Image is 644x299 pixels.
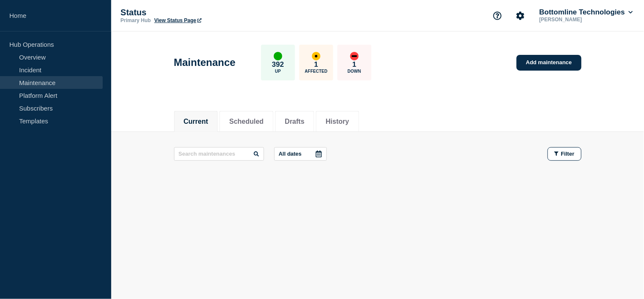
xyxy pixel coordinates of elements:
p: 392 [272,60,284,69]
p: [PERSON_NAME] [538,17,626,23]
p: Affected [305,69,327,74]
p: 1 [314,60,318,69]
p: All dates [279,151,302,157]
button: History [326,118,349,125]
button: Scheduled [229,118,264,125]
button: Filter [548,147,582,161]
input: Search maintenances [174,147,264,161]
span: Filter [561,151,575,157]
div: up [274,52,282,60]
a: View Status Page [154,17,201,23]
button: Drafts [285,118,304,125]
p: Up [275,69,281,74]
button: Current [184,118,208,125]
div: down [350,52,359,60]
p: 1 [352,60,356,69]
div: affected [312,52,321,60]
p: Status [121,8,290,17]
button: Support [489,7,506,25]
p: Down [348,69,361,74]
button: Account settings [512,7,529,25]
p: Primary Hub [121,17,151,23]
button: Bottomline Technologies [538,8,635,17]
button: All dates [274,147,327,161]
h1: Maintenance [174,57,236,68]
a: Add maintenance [517,55,581,71]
